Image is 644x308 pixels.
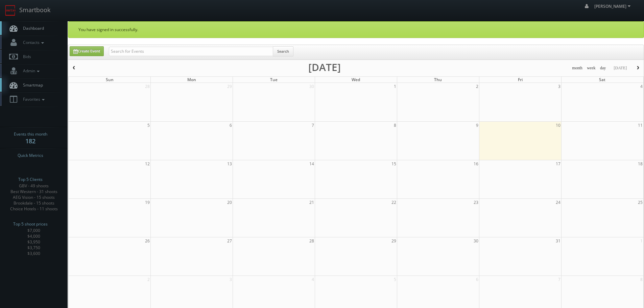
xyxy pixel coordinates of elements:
button: month [570,64,585,72]
span: 20 [226,199,233,206]
span: 2 [475,83,479,90]
span: [PERSON_NAME] [594,3,633,9]
span: Smartmap [20,82,43,88]
span: 6 [229,122,233,129]
span: 8 [640,276,643,283]
span: 6 [475,276,479,283]
h2: [DATE] [308,64,341,71]
span: 3 [557,83,561,90]
span: Events this month [14,131,47,138]
span: 28 [144,83,150,90]
span: Quick Metrics [18,152,43,159]
span: 26 [144,237,150,244]
button: Search [273,46,293,56]
span: 5 [147,122,150,129]
span: 27 [226,237,233,244]
span: 10 [555,122,561,129]
span: Thu [434,77,442,82]
span: 11 [637,122,643,129]
span: 12 [144,160,150,167]
span: 30 [309,83,315,90]
span: 23 [473,199,479,206]
span: Sun [106,77,114,82]
span: 29 [226,83,233,90]
span: 5 [393,276,397,283]
span: 14 [309,160,315,167]
button: [DATE] [611,64,629,72]
span: Favorites [20,96,46,102]
span: Wed [352,77,360,82]
strong: 182 [25,137,35,145]
span: 25 [637,199,643,206]
span: 7 [311,122,315,129]
span: 2 [147,276,150,283]
span: 13 [226,160,233,167]
span: Admin [20,68,41,74]
span: 30 [473,237,479,244]
span: 9 [475,122,479,129]
span: Top 5 Clients [18,176,43,183]
span: Fri [518,77,523,82]
span: 4 [640,83,643,90]
span: Bids [20,54,31,60]
span: Dashboard [20,25,44,31]
span: 22 [391,199,397,206]
span: 1 [640,237,643,244]
p: You have signed in successfully. [78,27,634,32]
span: Mon [187,77,196,82]
span: 4 [311,276,315,283]
input: Search for Events [109,47,273,56]
span: 15 [391,160,397,167]
span: Contacts [20,40,46,45]
span: 18 [637,160,643,167]
span: Sat [599,77,605,82]
span: Tue [270,77,278,82]
img: smartbook-logo.png [5,5,16,16]
span: 24 [555,199,561,206]
span: 21 [309,199,315,206]
button: day [598,64,609,72]
span: 19 [144,199,150,206]
span: 3 [229,276,233,283]
span: 17 [555,160,561,167]
a: Create Event [70,46,104,56]
span: 28 [309,237,315,244]
span: 29 [391,237,397,244]
span: 7 [557,276,561,283]
span: 31 [555,237,561,244]
button: week [585,64,598,72]
span: 8 [393,122,397,129]
span: 16 [473,160,479,167]
span: 1 [393,83,397,90]
span: Top 5 shoot prices [13,221,48,228]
